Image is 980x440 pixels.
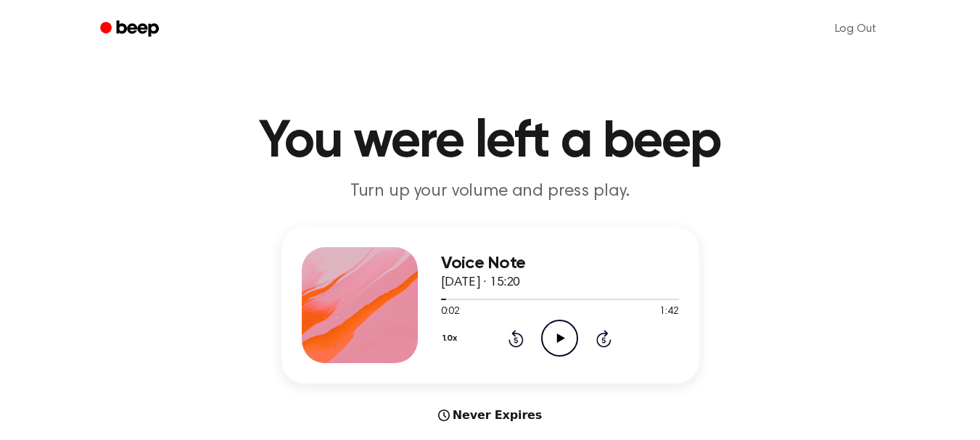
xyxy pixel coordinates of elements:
[820,12,891,46] a: Log Out
[441,276,521,289] span: [DATE] · 15:20
[441,304,460,320] span: 0:02
[119,116,862,168] h1: You were left a beep
[281,407,699,424] div: Never Expires
[441,254,679,273] h3: Voice Note
[212,180,769,204] p: Turn up your volume and press play.
[441,326,463,351] button: 1.0x
[659,304,678,320] span: 1:42
[90,15,172,43] a: Beep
